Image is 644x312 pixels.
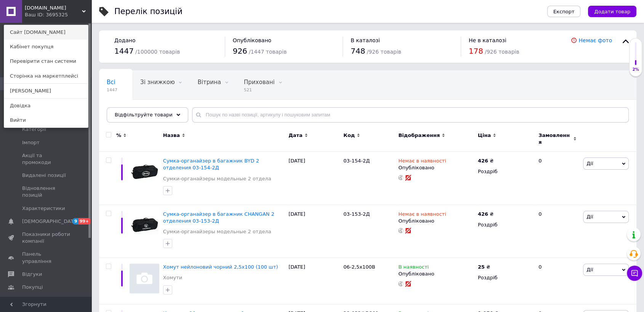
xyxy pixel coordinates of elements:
a: Хомут нейлоновий чорний 2,5х100 (100 шт) [163,264,278,270]
a: Сумки-органайзеры модельные 2 отдела [163,228,271,235]
button: Чат з покупцем [627,266,642,281]
b: 426 [478,158,488,164]
span: / 1447 товарів [249,49,287,55]
span: Характеристики [22,205,65,212]
span: Панель управління [22,251,70,264]
span: % [116,132,121,139]
span: Poputchik.shop [25,5,82,11]
span: 1447 [107,87,117,93]
div: 2% [630,67,642,72]
img: Хомут нейлоновий чорний 2,5х100 (100 шт) [130,264,159,293]
span: Дії [586,214,593,220]
span: 03-153-2Д [343,211,370,217]
span: / 100000 товарів [135,49,180,55]
span: 1447 [114,46,134,56]
span: Імпорт [22,139,40,146]
span: / 926 товарів [485,49,519,55]
span: Немає в наявності [398,211,446,219]
a: Хомути [163,274,182,281]
div: Опубліковано [398,271,474,277]
div: ₴ [478,211,493,218]
span: Ціна [478,132,491,139]
span: Дії [586,267,593,272]
span: Опубліковані [107,108,146,115]
a: Немає фото [578,37,612,43]
span: 99+ [78,218,91,224]
span: 178 [469,46,483,56]
div: Роздріб [478,221,532,228]
div: [DATE] [287,258,341,304]
span: В наявності [398,264,429,272]
div: 0 [534,258,581,304]
a: Сайт [DOMAIN_NAME] [4,25,88,40]
span: Опубліковано [233,37,272,43]
img: Сумка-органайзер в багажник CHANGAN 2 отделения 03-153-2Д [130,211,159,240]
span: Видалені позиції [22,172,66,179]
div: 0 [534,205,581,258]
span: Приховані [244,79,275,86]
div: ₴ [478,158,493,164]
span: Відфільтруйте товари [115,112,173,118]
span: Не в каталозі [469,37,506,43]
span: В каталозі [351,37,380,43]
a: Довідка [4,99,88,113]
img: Сумка-органайзер в багажник BYD 2 отделения 03-154-2Д [130,158,159,187]
div: Ваш ID: 3695325 [25,11,57,18]
input: Пошук по назві позиції, артикулу і пошуковим запитам [192,107,629,123]
a: Сумки-органайзеры модельные 2 отдела [163,175,271,182]
div: [DATE] [287,205,341,258]
div: Опубліковано [398,164,474,171]
span: Зі знижкою [140,79,175,86]
span: Відгуки [22,271,42,278]
div: ₴ [478,264,490,271]
span: / 926 товарів [367,49,401,55]
span: 06-2,5х100B [343,264,375,270]
span: Відображення [398,132,440,139]
span: Всі [107,79,115,86]
span: Замовлення [538,132,571,146]
span: Показники роботи компанії [22,231,70,245]
span: 9 [72,218,78,224]
span: Дата [288,132,303,139]
div: Перелік позицій [114,8,183,16]
div: Роздріб [478,168,532,175]
span: 748 [351,46,365,56]
button: Експорт [547,6,581,17]
div: 0 [534,152,581,205]
span: Відновлення позицій [22,185,70,199]
a: Перевірити стан системи [4,54,88,68]
span: Вітрина [197,79,221,86]
button: Додати товар [588,6,636,17]
span: 926 [233,46,247,56]
span: Дії [586,161,593,166]
a: Сумка-органайзер в багажник BYD 2 отделения 03-154-2Д [163,158,259,170]
span: Додано [114,37,135,43]
span: Код [343,132,355,139]
b: 25 [478,264,485,270]
span: 521 [244,87,275,93]
a: Вийти [4,113,88,127]
div: Роздріб [478,274,532,281]
a: Сумка-органайзер в багажник CHANGAN 2 отделения 03-153-2Д [163,211,274,224]
div: [DATE] [287,152,341,205]
span: Немає в наявності [398,158,446,166]
span: [DEMOGRAPHIC_DATA] [22,218,78,225]
span: Додати товар [594,9,630,14]
span: Категорії [22,126,46,133]
a: Кабінет покупця [4,40,88,54]
a: [PERSON_NAME] [4,84,88,98]
div: Опубліковано [398,218,474,224]
span: 03-154-2Д [343,158,370,164]
span: Назва [163,132,180,139]
span: Покупці [22,284,43,291]
a: Сторінка на маркетплейсі [4,69,88,83]
span: Експорт [553,9,575,14]
b: 426 [478,211,488,217]
span: Акції та промокоди [22,152,70,166]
